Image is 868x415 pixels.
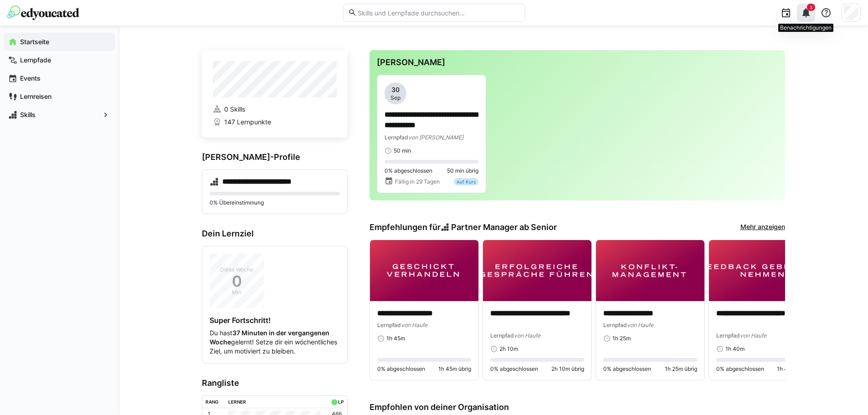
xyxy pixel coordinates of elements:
[740,332,766,339] span: von Haufe
[810,5,812,10] span: 3
[210,329,329,346] strong: 37 Minuten in der vergangenen Woche
[390,94,401,102] span: Sep
[603,322,627,328] span: Lernpfad
[224,118,271,127] span: 147 Lernpunkte
[408,134,463,141] span: von [PERSON_NAME]
[665,365,697,373] span: 1h 25m übrig
[205,399,219,405] div: Rang
[490,332,514,339] span: Lernpfad
[395,178,440,185] span: Fällig in 29 Tagen
[338,399,344,405] div: LP
[778,24,833,32] div: Benachrichtigungen
[224,105,245,114] span: 0 Skills
[551,365,584,373] span: 2h 10m übrig
[357,9,520,17] input: Skills und Lernpfade durchsuchen…
[603,365,651,373] span: 0% abgeschlossen
[401,322,427,328] span: von Haufe
[514,332,540,339] span: von Haufe
[210,199,340,206] p: 0% Übereinstimmung
[490,365,538,373] span: 0% abgeschlossen
[451,222,557,232] span: Partner Manager ab Senior
[228,399,246,405] div: Lerner
[454,178,478,185] div: Auf Kurs
[370,240,478,301] img: image
[612,335,631,342] span: 1h 25m
[386,335,405,342] span: 1h 45m
[499,345,518,353] span: 2h 10m
[213,105,337,114] a: 0 Skills
[202,378,348,388] h3: Rangliste
[202,229,348,239] h3: Dein Lernziel
[385,134,408,141] span: Lernpfad
[370,402,785,412] h3: Empfohlen von deiner Organisation
[447,167,478,174] span: 50 min übrig
[377,365,425,373] span: 0% abgeschlossen
[202,152,348,162] h3: [PERSON_NAME]-Profile
[596,240,704,301] img: image
[377,322,401,328] span: Lernpfad
[385,167,432,174] span: 0% abgeschlossen
[210,328,340,356] p: Du hast gelernt! Setze dir ein wöchentliches Ziel, um motiviert zu bleiben.
[438,365,471,373] span: 1h 45m übrig
[370,222,557,232] h3: Empfehlungen für
[210,316,340,325] h4: Super Fortschritt!
[777,365,810,373] span: 1h 40m übrig
[377,57,778,67] h3: [PERSON_NAME]
[740,222,785,232] a: Mehr anzeigen
[709,240,817,301] img: image
[716,365,764,373] span: 0% abgeschlossen
[391,85,400,94] span: 30
[483,240,591,301] img: image
[627,322,653,328] span: von Haufe
[394,147,411,154] span: 50 min
[725,345,745,353] span: 1h 40m
[716,332,740,339] span: Lernpfad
